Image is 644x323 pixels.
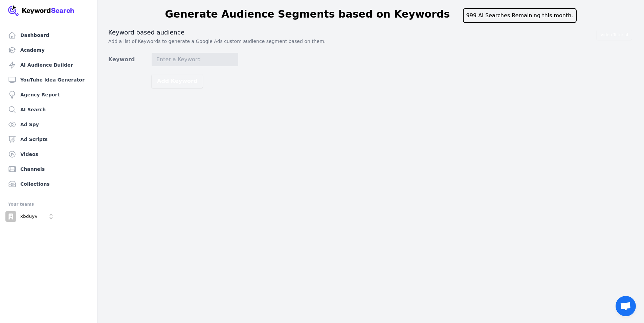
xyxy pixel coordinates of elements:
h1: Generate Audience Segments based on Keywords [165,8,450,23]
button: Video Tutorial [597,30,632,40]
a: Ad Spy [5,118,92,131]
h3: Keyword based audience [108,28,633,37]
a: Collections [5,177,92,191]
label: Keyword [108,55,152,64]
img: xbduyv [5,211,16,222]
a: Ad Scripts [5,133,92,146]
a: Academy [5,43,92,57]
button: Open organization switcher [5,211,57,222]
a: Channels [5,162,92,176]
div: 999 AI Searches Remaining this month. [463,8,577,23]
a: Open chat [616,296,636,316]
p: xbduyv [20,213,38,220]
a: Agency Report [5,88,92,101]
input: Enter a Keyword [152,53,238,66]
a: AI Audience Builder [5,58,92,72]
button: Add Keyword [152,74,203,88]
div: Your teams [8,200,89,208]
a: Dashboard [5,28,92,42]
a: YouTube Idea Generator [5,73,92,87]
a: Videos [5,147,92,161]
p: Add a list of Keywords to generate a Google Ads custom audience segment based on them. [108,38,633,45]
img: Your Company [8,5,74,16]
a: AI Search [5,103,92,116]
